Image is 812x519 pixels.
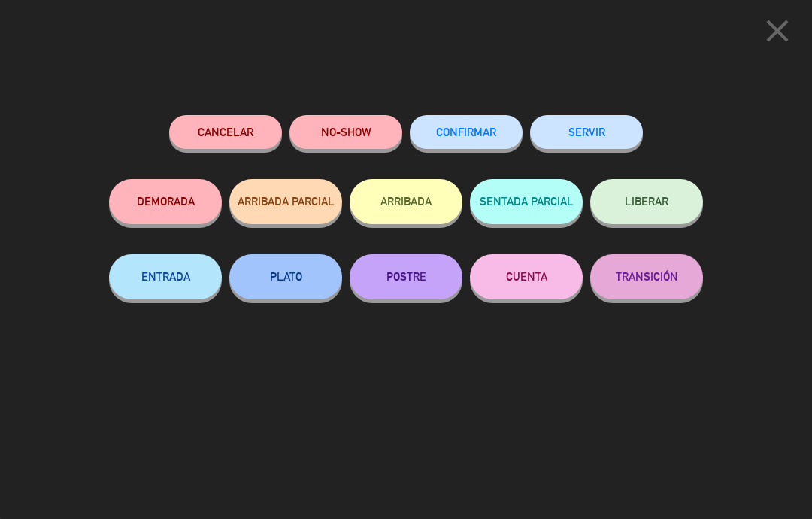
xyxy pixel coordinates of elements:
[530,115,643,149] button: SERVIR
[289,115,402,149] button: NO-SHOW
[759,12,796,50] i: close
[229,254,342,299] button: PLATO
[590,179,703,224] button: LIBERAR
[754,11,801,56] button: close
[229,179,342,224] button: ARRIBADA PARCIAL
[470,179,583,224] button: SENTADA PARCIAL
[109,179,222,224] button: DEMORADA
[625,195,668,208] span: LIBERAR
[470,254,583,299] button: CUENTA
[410,115,523,149] button: CONFIRMAR
[350,254,462,299] button: POSTRE
[350,179,462,224] button: ARRIBADA
[436,126,496,138] span: CONFIRMAR
[169,115,282,149] button: Cancelar
[109,254,222,299] button: ENTRADA
[238,195,335,208] span: ARRIBADA PARCIAL
[590,254,703,299] button: TRANSICIÓN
